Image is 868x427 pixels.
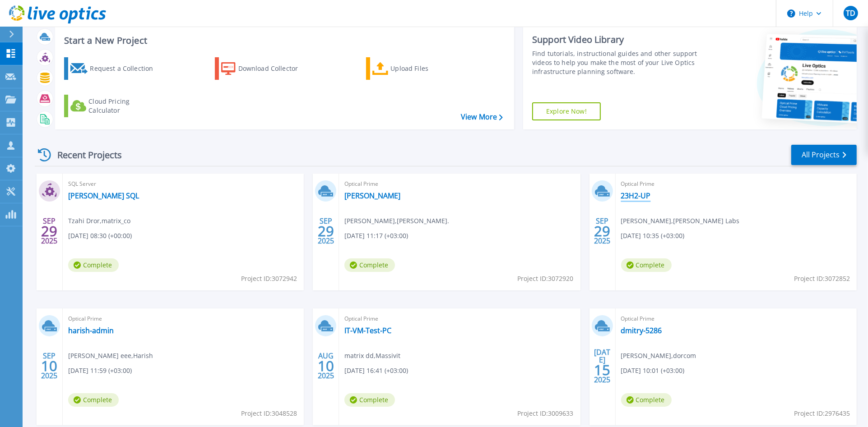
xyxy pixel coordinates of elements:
[518,409,574,418] span: Project ID: 3009633
[318,362,334,370] span: 10
[68,393,119,407] span: Complete
[41,215,58,248] div: SEP 2025
[532,102,601,120] a: Explore Now!
[68,314,298,324] span: Optical Prime
[68,191,139,200] a: [PERSON_NAME] SQL
[344,179,575,189] span: Optical Prime
[344,314,575,324] span: Optical Prime
[64,36,502,46] h3: Start a New Project
[68,366,132,376] span: [DATE] 11:59 (+03:00)
[344,393,395,407] span: Complete
[344,366,408,376] span: [DATE] 16:41 (+03:00)
[41,349,58,382] div: SEP 2025
[791,145,857,165] a: All Projects
[621,326,662,335] a: dmitry-5286
[317,349,334,382] div: AUG 2025
[241,274,297,284] span: Project ID: 3072942
[88,97,161,115] div: Cloud Pricing Calculator
[68,216,130,226] span: Tzahi Dror , matrix_co
[344,216,449,226] span: [PERSON_NAME] , [PERSON_NAME].
[621,314,851,324] span: Optical Prime
[532,34,702,46] div: Support Video Library
[215,57,316,80] a: Download Collector
[344,191,400,200] a: [PERSON_NAME]
[366,57,467,80] a: Upload Files
[621,351,696,361] span: [PERSON_NAME] , dorcom
[41,362,57,370] span: 10
[68,258,119,272] span: Complete
[621,393,672,407] span: Complete
[238,60,311,78] div: Download Collector
[241,409,297,418] span: Project ID: 3048528
[68,326,114,335] a: harish-admin
[594,215,611,248] div: SEP 2025
[594,227,610,235] span: 29
[68,231,132,241] span: [DATE] 08:30 (+00:00)
[317,215,334,248] div: SEP 2025
[794,274,850,284] span: Project ID: 3072852
[68,179,298,189] span: SQL Server
[390,60,463,78] div: Upload Files
[594,366,610,374] span: 15
[90,60,162,78] div: Request a Collection
[794,409,850,418] span: Project ID: 2976435
[621,216,740,226] span: [PERSON_NAME] , [PERSON_NAME] Labs
[344,231,408,241] span: [DATE] 11:17 (+03:00)
[64,57,165,80] a: Request a Collection
[594,349,611,382] div: [DATE] 2025
[846,9,855,17] span: TD
[532,49,702,76] div: Find tutorials, instructional guides and other support videos to help you make the most of your L...
[68,351,153,361] span: [PERSON_NAME] eee , Harish
[621,258,672,272] span: Complete
[318,227,334,235] span: 29
[64,95,165,117] a: Cloud Pricing Calculator
[41,227,57,235] span: 29
[35,144,134,166] div: Recent Projects
[621,179,851,189] span: Optical Prime
[621,191,651,200] a: 23H2-UP
[621,366,685,376] span: [DATE] 10:01 (+03:00)
[518,274,574,284] span: Project ID: 3072920
[344,351,400,361] span: matrix dd , Massivit
[621,231,685,241] span: [DATE] 10:35 (+03:00)
[344,258,395,272] span: Complete
[344,326,391,335] a: IT-VM-Test-PC
[461,113,503,121] a: View More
